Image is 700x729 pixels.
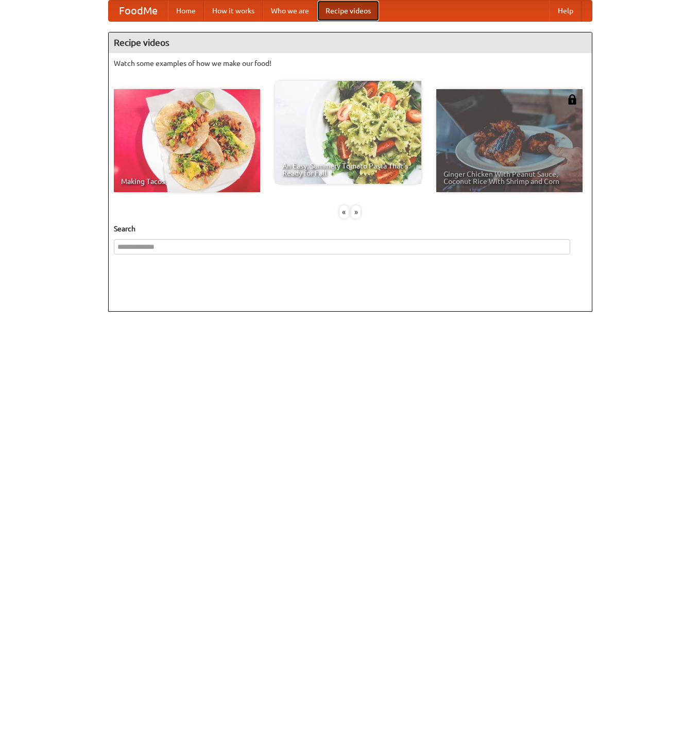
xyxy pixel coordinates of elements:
img: 483408.png [567,94,577,105]
a: How it works [204,1,263,21]
a: Who we are [263,1,317,21]
h4: Recipe videos [109,32,592,53]
a: Home [168,1,204,21]
a: An Easy, Summery Tomato Pasta That's Ready for Fall [275,81,421,184]
div: « [339,206,349,218]
a: Help [550,1,582,21]
h5: Search [114,224,587,234]
a: Recipe videos [317,1,379,21]
p: Watch some examples of how we make our food! [114,58,587,69]
span: An Easy, Summery Tomato Pasta That's Ready for Fall [282,162,414,177]
div: » [351,206,361,218]
a: FoodMe [109,1,168,21]
a: Making Tacos [114,89,260,192]
span: Making Tacos [121,178,253,185]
